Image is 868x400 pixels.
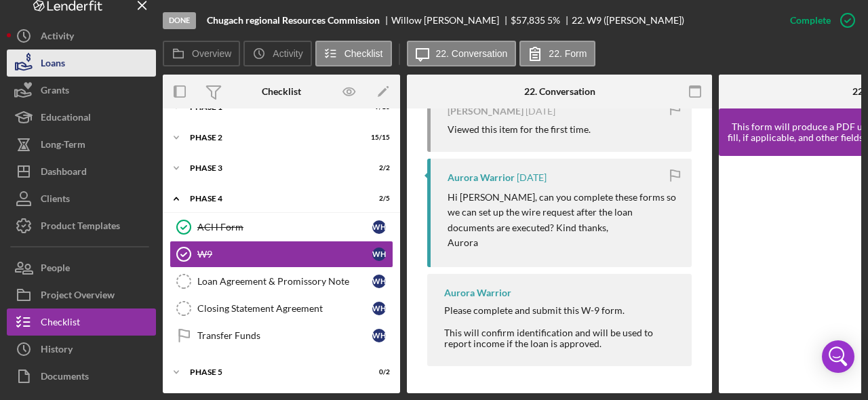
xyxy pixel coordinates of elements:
[448,124,591,135] div: Viewed this item for the first time.
[7,363,156,390] button: Documents
[366,195,390,203] div: 2 / 5
[197,222,372,233] div: ACH Form
[547,15,560,26] div: 5 %
[273,48,302,59] label: Activity
[7,281,156,308] button: Project Overview
[192,48,231,59] label: Overview
[262,86,301,97] div: Checklist
[372,220,386,234] div: W H
[7,104,156,131] button: Educational
[444,305,678,348] div: Please complete and submit this W-9 form. This will confirm identification and will be used to re...
[243,41,311,66] button: Activity
[190,134,356,142] div: Phase 2
[163,41,240,66] button: Overview
[790,7,831,34] div: Complete
[41,254,70,285] div: People
[444,287,511,298] div: Aurora Warrior
[170,322,393,349] a: Transfer FundsWH
[190,164,356,172] div: Phase 3
[7,308,156,336] button: Checklist
[7,22,156,49] button: Activity
[41,281,115,312] div: Project Overview
[41,104,91,134] div: Educational
[163,12,196,29] div: Done
[407,41,517,66] button: 22. Conversation
[7,158,156,185] button: Dashboard
[7,254,156,281] button: People
[344,48,383,59] label: Checklist
[170,295,393,322] a: Closing Statement AgreementWH
[190,368,356,376] div: Phase 5
[170,268,393,295] a: Loan Agreement & Promissory NoteWH
[197,276,372,287] div: Loan Agreement & Promissory Note
[366,368,390,376] div: 0 / 2
[7,49,156,77] button: Loans
[41,22,74,53] div: Activity
[7,77,156,104] button: Grants
[315,41,392,66] button: Checklist
[41,185,70,216] div: Clients
[170,214,393,241] a: ACH FormWH
[519,41,595,66] button: 22. Form
[448,172,515,183] div: Aurora Warrior
[197,249,372,260] div: W9
[511,14,545,26] span: $57,835
[7,185,156,212] button: Clients
[41,308,80,339] div: Checklist
[822,340,854,373] div: Open Intercom Messenger
[7,212,156,239] button: Product Templates
[41,212,120,243] div: Product Templates
[41,336,73,366] div: History
[448,190,678,251] p: Hi [PERSON_NAME], can you complete these forms so we can set up the wire request after the loan d...
[391,15,511,26] div: Willow [PERSON_NAME]
[41,158,87,188] div: Dashboard
[572,15,684,26] div: 22. W9 ([PERSON_NAME])
[524,86,595,97] div: 22. Conversation
[7,131,156,158] button: Long-Term
[526,106,555,117] time: 2025-09-18 21:51
[190,195,356,203] div: Phase 4
[372,329,386,342] div: W H
[776,7,861,34] button: Complete
[448,106,524,117] div: [PERSON_NAME]
[549,48,587,59] label: 22. Form
[41,49,65,80] div: Loans
[197,303,372,314] div: Closing Statement Agreement
[366,134,390,142] div: 15 / 15
[7,336,156,363] button: History
[170,241,393,268] a: W9WH
[372,275,386,288] div: W H
[41,77,69,107] div: Grants
[436,48,508,59] label: 22. Conversation
[41,131,85,161] div: Long-Term
[372,247,386,261] div: W H
[41,363,89,393] div: Documents
[366,164,390,172] div: 2 / 2
[372,302,386,315] div: W H
[517,172,547,183] time: 2025-09-15 18:48
[197,330,372,341] div: Transfer Funds
[207,15,380,26] b: Chugach regional Resources Commission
